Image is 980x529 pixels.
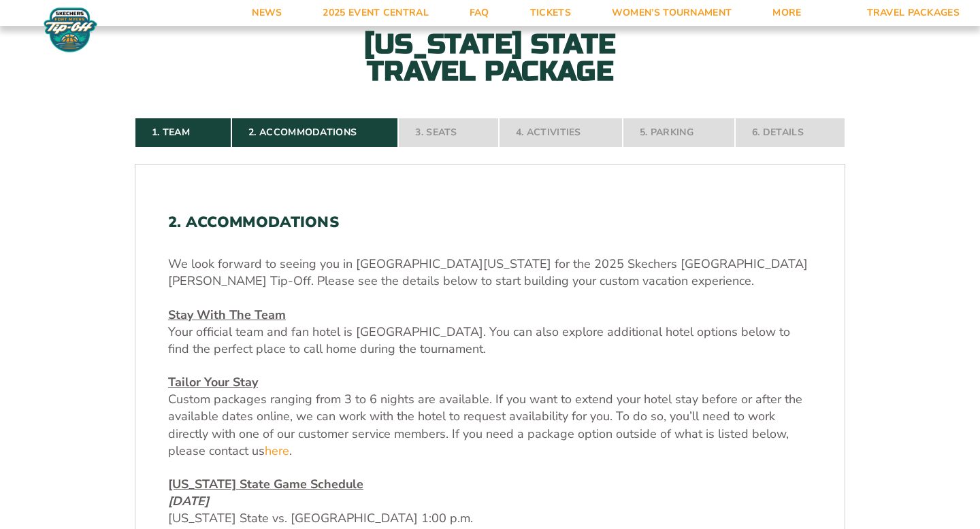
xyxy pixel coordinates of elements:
u: Stay With The Team [168,307,286,323]
a: 1. Team [135,118,231,148]
span: Your official team and fan hotel is [GEOGRAPHIC_DATA]. You can also explore additional hotel opti... [168,324,790,357]
span: [US_STATE] State Game Schedule [168,476,363,492]
span: . [289,443,292,459]
a: here [265,443,289,460]
img: Fort Myers Tip-Off [41,7,100,53]
p: We look forward to seeing you in [GEOGRAPHIC_DATA][US_STATE] for the 2025 Skechers [GEOGRAPHIC_DA... [168,256,812,290]
u: Tailor Your Stay [168,374,258,390]
h2: [US_STATE] State Travel Package [340,31,640,85]
span: Custom packages ranging from 3 to 6 nights are available. If you want to extend your hotel stay b... [168,391,802,459]
em: [DATE] [168,493,209,509]
h2: 2. Accommodations [168,214,812,231]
